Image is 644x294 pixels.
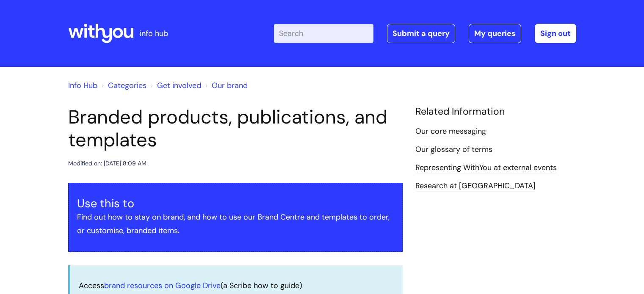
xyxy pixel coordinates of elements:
p: Find out how to stay on brand, and how to use our Brand Centre and templates to order, or customi... [77,210,394,238]
input: Search [274,24,373,43]
p: info hub [140,27,168,40]
a: Our brand [212,80,248,91]
div: | - [274,24,576,43]
h4: Related Information [415,106,576,118]
h1: Branded products, publications, and templates [68,106,403,151]
li: Solution home [100,79,146,92]
a: Representing WithYou at external events [415,162,557,173]
a: Our core messaging [415,126,486,137]
a: Categories [108,80,146,91]
a: brand resources on Google Drive [104,280,221,291]
div: Modified on: [DATE] 8:09 AM [68,158,146,169]
a: Submit a query [387,24,455,43]
a: Get involved [157,80,201,91]
li: Get involved [149,79,201,92]
a: My queries [469,24,521,43]
a: Our glossary of terms [415,144,492,155]
p: Access (a Scribe how to guide) [79,279,394,292]
a: Research at [GEOGRAPHIC_DATA] [415,181,536,192]
a: Sign out [535,24,576,43]
a: Info Hub [68,80,97,91]
h3: Use this to [77,197,394,210]
li: Our brand [203,79,248,92]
